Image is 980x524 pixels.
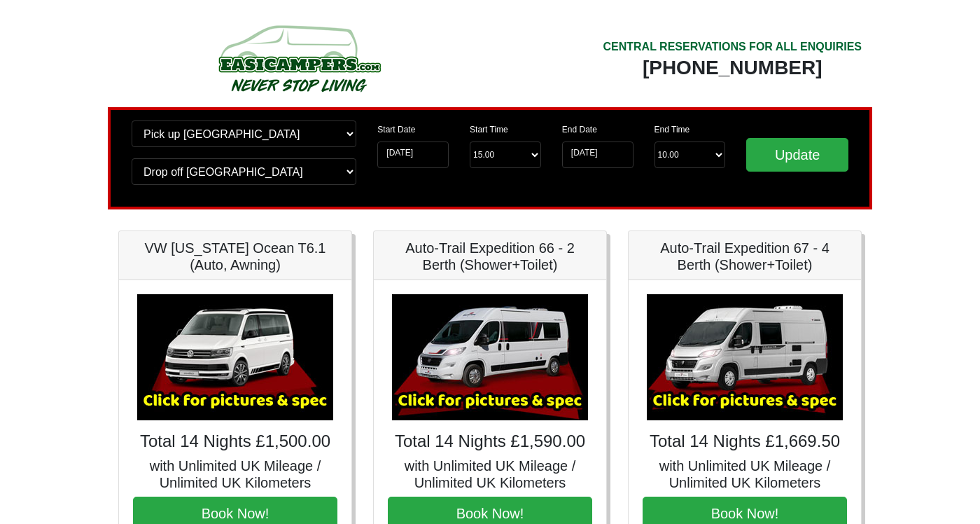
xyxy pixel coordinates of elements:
[746,138,848,172] input: Update
[654,123,690,136] label: End Time
[166,20,432,97] img: campers-checkout-logo.png
[470,123,508,136] label: Start Time
[647,294,843,420] img: Auto-Trail Expedition 67 - 4 Berth (Shower+Toilet)
[133,240,337,273] h5: VW [US_STATE] Ocean T6.1 (Auto, Awning)
[643,457,847,491] h5: with Unlimited UK Mileage / Unlimited UK Kilometers
[388,432,592,452] h4: Total 14 Nights £1,590.00
[377,142,449,168] input: Start Date
[643,432,847,452] h4: Total 14 Nights £1,669.50
[137,294,333,420] img: VW California Ocean T6.1 (Auto, Awning)
[603,39,862,55] div: CENTRAL RESERVATIONS FOR ALL ENQUIRIES
[392,294,588,420] img: Auto-Trail Expedition 66 - 2 Berth (Shower+Toilet)
[133,457,337,491] h5: with Unlimited UK Mileage / Unlimited UK Kilometers
[562,142,633,168] input: Return Date
[562,123,597,136] label: End Date
[388,457,592,491] h5: with Unlimited UK Mileage / Unlimited UK Kilometers
[377,123,415,136] label: Start Date
[133,432,337,452] h4: Total 14 Nights £1,500.00
[388,240,592,273] h5: Auto-Trail Expedition 66 - 2 Berth (Shower+Toilet)
[643,240,847,273] h5: Auto-Trail Expedition 67 - 4 Berth (Shower+Toilet)
[603,55,862,81] div: [PHONE_NUMBER]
